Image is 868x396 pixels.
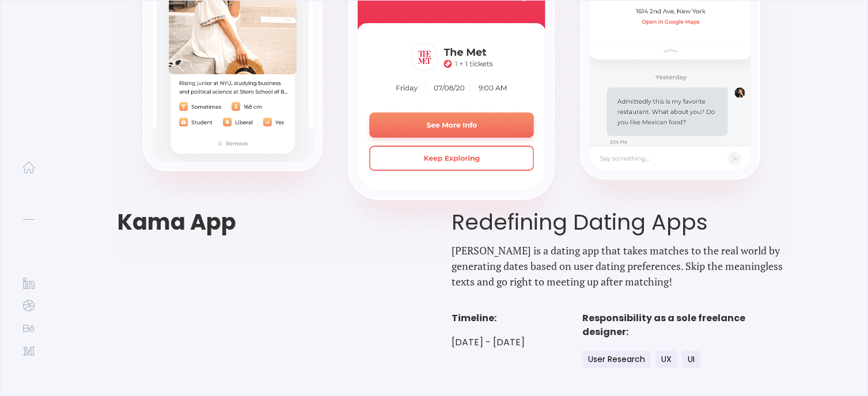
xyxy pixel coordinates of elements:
p: [PERSON_NAME] is a dating app that takes matches to the real world by generating dates based on u... [452,243,786,290]
h1: Kama App [117,210,452,235]
div: UX [655,351,677,368]
h4: Responsibility as a sole freelance designer: [582,311,786,339]
div: User Research [582,351,651,368]
div: UI [682,351,700,368]
h1: Redefining Dating Apps [452,210,786,235]
h4: Timeline: [452,311,525,325]
p: [DATE] - [DATE] [452,337,525,348]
